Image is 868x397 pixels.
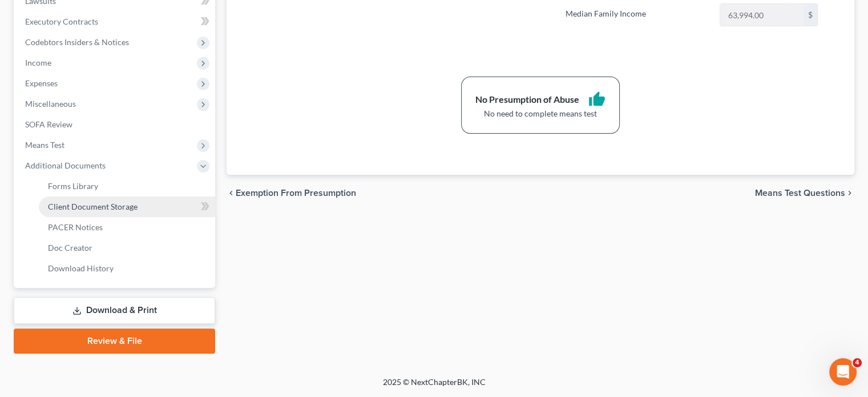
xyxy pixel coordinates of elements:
[48,263,114,273] span: Download History
[720,4,804,26] input: 0.00
[25,58,51,67] span: Income
[227,189,236,198] i: chevron_left
[14,328,215,354] a: Review & File
[25,119,72,129] span: SOFA Review
[48,202,138,211] span: Client Document Storage
[475,108,605,119] div: No need to complete means test
[804,4,817,26] div: $
[560,3,713,26] label: Median Family Income
[755,189,845,198] span: Means Test Questions
[25,78,58,88] span: Expenses
[16,11,215,32] a: Executory Contracts
[39,197,215,217] a: Client Document Storage
[14,297,215,324] a: Download & Print
[25,140,64,150] span: Means Test
[16,114,215,135] a: SOFA Review
[39,258,215,279] a: Download History
[25,99,76,109] span: Miscellaneous
[227,189,356,198] button: chevron_left Exemption from Presumption
[39,176,215,197] a: Forms Library
[48,243,92,252] span: Doc Creator
[39,238,215,258] a: Doc Creator
[845,189,854,198] i: chevron_right
[475,93,579,106] div: No Presumption of Abuse
[829,358,857,386] iframe: Intercom live chat
[109,376,760,397] div: 2025 © NextChapterBK, INC
[853,358,862,367] span: 4
[25,17,98,26] span: Executory Contracts
[48,181,98,191] span: Forms Library
[588,91,605,108] i: thumb_up
[236,189,356,198] span: Exemption from Presumption
[755,189,854,198] button: Means Test Questions chevron_right
[39,217,215,238] a: PACER Notices
[25,37,129,47] span: Codebtors Insiders & Notices
[25,161,106,170] span: Additional Documents
[48,222,103,232] span: PACER Notices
